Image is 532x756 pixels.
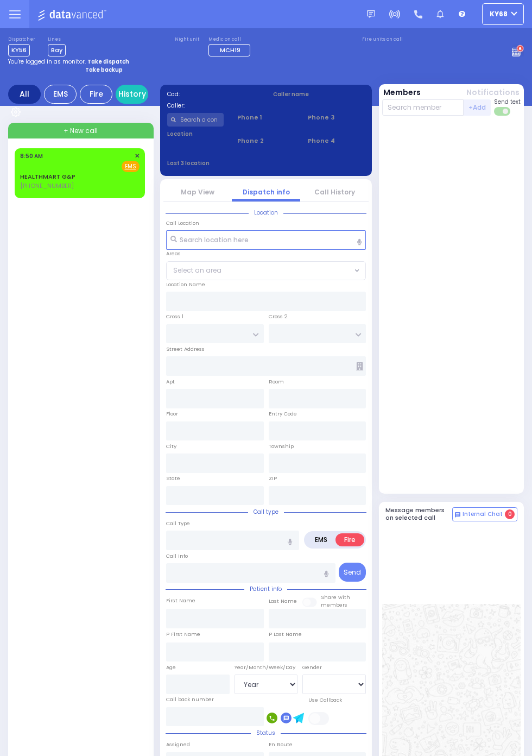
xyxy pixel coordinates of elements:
[269,475,277,482] label: ZIP
[20,172,75,181] a: HEALTHMART G&P
[44,85,77,104] div: EMS
[167,90,259,98] label: Cad:
[85,66,123,74] strong: Take backup
[166,219,199,227] label: Call Location
[383,87,421,98] button: Members
[367,10,375,18] img: message.svg
[48,36,66,43] label: Lines
[166,741,190,748] label: Assigned
[482,3,524,25] button: ky68
[237,113,294,122] span: Phone 1
[175,36,199,43] label: Night unit
[463,511,503,518] span: Internal Chat
[237,136,294,146] span: Phone 2
[37,8,110,21] img: Logo
[125,162,136,171] u: EMS
[166,345,205,353] label: Street Address
[269,443,294,450] label: Township
[314,187,355,197] a: Call History
[166,230,366,250] input: Search location here
[166,250,181,257] label: Areas
[244,585,287,593] span: Patient info
[335,533,364,546] label: Fire
[166,313,183,320] label: Cross 1
[20,152,43,160] span: 8:50 AM
[167,159,267,167] label: Last 3 location
[269,631,302,638] label: P Last Name
[87,58,129,66] strong: Take dispatch
[167,113,224,127] input: Search a contact
[167,102,259,110] label: Caller:
[220,46,240,54] span: MCH19
[8,44,30,56] span: KY56
[166,696,214,703] label: Call back number
[269,378,284,386] label: Room
[249,209,283,217] span: Location
[243,187,290,197] a: Dispatch info
[166,378,175,386] label: Apt
[306,533,336,546] label: EMS
[116,85,148,104] a: History
[64,126,98,136] span: + New call
[269,410,297,418] label: Entry Code
[455,512,460,518] img: comment-alt.png
[166,664,176,671] label: Age
[8,85,41,104] div: All
[269,597,297,605] label: Last Name
[166,410,178,418] label: Floor
[362,36,403,43] label: Fire units on call
[494,98,521,106] span: Send text
[166,552,188,560] label: Call Info
[166,597,195,604] label: First Name
[8,58,86,66] span: You're logged in as monitor.
[166,475,180,482] label: State
[302,664,322,671] label: Gender
[166,631,200,638] label: P First Name
[382,99,464,116] input: Search member
[494,106,511,117] label: Turn off text
[505,509,515,519] span: 0
[167,130,224,138] label: Location
[80,85,112,104] div: Fire
[490,9,508,19] span: ky68
[466,87,520,98] button: Notifications
[356,362,363,370] span: Other building occupants
[166,520,190,527] label: Call Type
[20,181,74,190] span: [PHONE_NUMBER]
[135,152,140,161] span: ✕
[308,113,365,122] span: Phone 3
[248,508,284,516] span: Call type
[166,281,205,288] label: Location Name
[452,507,517,521] button: Internal Chat 0
[181,187,214,197] a: Map View
[308,696,342,704] label: Use Callback
[269,741,293,748] label: En Route
[273,90,365,98] label: Caller name
[173,266,221,275] span: Select an area
[166,443,176,450] label: City
[48,44,66,56] span: Bay
[235,664,298,671] div: Year/Month/Week/Day
[8,36,35,43] label: Dispatcher
[269,313,288,320] label: Cross 2
[208,36,254,43] label: Medic on call
[321,601,347,608] span: members
[385,507,453,521] h5: Message members on selected call
[321,594,350,601] small: Share with
[339,563,366,582] button: Send
[308,136,365,146] span: Phone 4
[251,729,281,737] span: Status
